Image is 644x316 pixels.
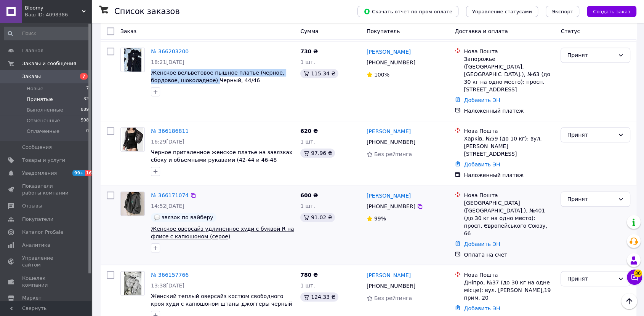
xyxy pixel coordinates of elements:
span: 7 [80,73,88,80]
a: Фото товару [120,192,145,216]
div: Принят [567,195,615,203]
span: Управление сайтом [22,255,70,268]
div: 97.96 ₴ [300,148,335,158]
a: [PERSON_NAME] [367,128,411,135]
a: Черное приталенное женское платье на завязках сбоку и объемными рукавами (42-44 и 46-48 размеры) ... [151,149,292,171]
button: Экспорт [546,6,579,17]
span: Заказ [120,28,136,34]
a: [PERSON_NAME] [367,48,411,56]
span: 99% [374,215,386,222]
a: № 366203200 [151,48,189,54]
span: Отмененные [27,117,60,124]
span: Принятые [27,96,53,103]
span: 1 шт. [300,139,315,145]
span: Главная [22,47,43,54]
a: Добавить ЭН [464,97,500,103]
span: 889 [81,107,89,113]
span: 7 [86,85,89,92]
div: Нова Пошта [464,48,554,55]
a: Добавить ЭН [464,241,500,247]
div: Наложенный платеж [464,171,554,179]
span: Товары и услуги [22,157,65,164]
div: [PHONE_NUMBER] [365,281,417,291]
a: [PERSON_NAME] [367,271,411,279]
div: Нова Пошта [464,271,554,279]
span: 32 [83,96,89,103]
span: Уведомления [22,170,57,177]
div: [PHONE_NUMBER] [365,137,417,147]
div: 124.33 ₴ [300,292,338,302]
span: Каталог ProSale [22,229,63,236]
span: 16:29[DATE] [151,139,184,145]
span: Экспорт [552,9,573,14]
a: Добавить ЭН [464,161,500,168]
span: Скачать отчет по пром-оплате [364,8,452,15]
div: [PHONE_NUMBER] [365,57,417,68]
span: Маркет [22,295,42,302]
span: Покупатель [367,28,400,34]
span: Кошелек компании [22,275,70,289]
button: Наверх [621,293,637,309]
img: Фото товару [124,48,142,72]
a: Добавить ЭН [464,305,500,311]
img: Фото товару [122,128,143,151]
button: Скачать отчет по пром-оплате [357,6,458,17]
a: Создать заказ [579,8,636,14]
div: [PHONE_NUMBER] [365,201,417,212]
span: Статус [561,28,580,34]
span: 99+ [72,170,85,176]
span: Отзывы [22,203,42,209]
span: 620 ₴ [300,128,318,134]
span: 18:21[DATE] [151,59,184,65]
span: 1 шт. [300,203,315,209]
div: Дніпро, №37 (до 30 кг на одне місце): вул. [PERSON_NAME],19 прим. 20 [464,279,554,302]
span: 600 ₴ [300,192,318,198]
a: Фото товару [120,48,145,72]
div: Оплата на счет [464,251,554,259]
h1: Список заказов [114,7,180,16]
span: 508 [81,117,89,124]
div: Нова Пошта [464,127,554,135]
div: 115.34 ₴ [300,69,338,78]
div: Харків, №59 (до 10 кг): вул. [PERSON_NAME][STREET_ADDRESS] [464,135,554,158]
span: Bloomy [25,5,82,11]
span: 14:52[DATE] [151,203,184,209]
span: Без рейтинга [374,151,412,157]
a: Фото товару [120,271,145,295]
span: Покупатели [22,216,53,223]
div: Запорожье ([GEOGRAPHIC_DATA], [GEOGRAPHIC_DATA].), №63 (до 30 кг на одно место): просп. [STREET_A... [464,55,554,93]
span: звязок по вайберу [162,214,213,220]
span: Заказы [22,73,41,80]
a: № 366171074 [151,192,189,198]
a: Фото товару [120,127,145,152]
span: Управление статусами [472,9,532,14]
span: 780 ₴ [300,272,318,278]
span: Показатели работы компании [22,183,70,196]
div: Ваш ID: 4098386 [25,11,91,18]
button: Создать заказ [587,6,636,17]
span: Без рейтинга [374,295,412,301]
span: Женское вельветовое пышное платье (черное, бордовое, шоколадное) Черный, 44/46 [151,70,284,83]
div: Принят [567,51,615,59]
a: Женский теплый оверсайз костюм свободного кроя худи с капюшоном штаны джоггеры черный молочный се... [151,293,292,314]
span: 100% [374,72,389,78]
a: [PERSON_NAME] [367,192,411,199]
span: 1 шт. [300,59,315,65]
img: Фото товару [121,192,144,215]
img: :speech_balloon: [154,214,160,220]
span: Сообщения [22,144,52,151]
span: 36 [634,269,642,276]
div: Принят [567,275,615,283]
span: 1 шт. [300,282,315,289]
span: 0 [86,128,89,135]
span: 730 ₴ [300,48,318,54]
div: [GEOGRAPHIC_DATA] ([GEOGRAPHIC_DATA].), №401 (до 30 кг на одно место): просп. Європейського Союзу... [464,199,554,237]
span: Заказы и сообщения [22,60,76,67]
a: № 366157766 [151,272,189,278]
a: Женское оверсайз удлиненное худи с буквой R на флисе с капюшоном (серое) [151,226,294,239]
span: Аналитика [22,242,50,249]
span: Создать заказ [593,9,630,14]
